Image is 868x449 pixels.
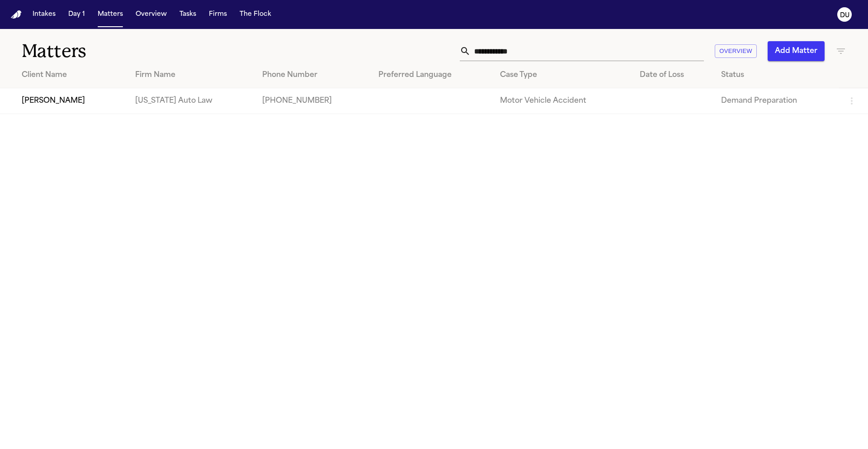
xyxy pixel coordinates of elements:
[22,70,121,81] div: Client Name
[255,88,372,114] td: [PHONE_NUMBER]
[205,6,231,23] button: Firms
[94,6,127,23] button: Matters
[500,70,625,81] div: Case Type
[378,70,486,81] div: Preferred Language
[715,44,757,58] button: Overview
[132,6,170,23] button: Overview
[721,70,832,81] div: Status
[640,70,707,81] div: Date of Loss
[65,6,89,23] button: Day 1
[135,70,248,81] div: Firm Name
[768,41,825,61] button: Add Matter
[236,6,275,23] button: The Flock
[714,88,839,114] td: Demand Preparation
[176,6,200,23] button: Tasks
[22,40,262,62] h1: Matters
[11,10,22,19] a: Home
[11,10,22,19] img: Finch Logo
[29,6,59,23] button: Intakes
[493,88,632,114] td: Motor Vehicle Accident
[128,88,255,114] td: [US_STATE] Auto Law
[262,70,364,81] div: Phone Number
